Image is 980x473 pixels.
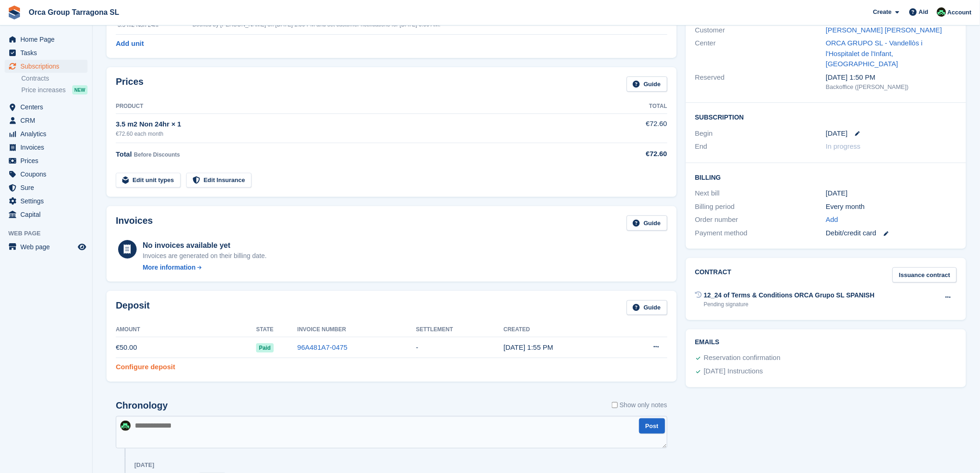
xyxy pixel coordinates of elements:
font: Pending signature [704,301,749,308]
font: Amount [116,326,140,333]
a: Price increases NEW [21,85,88,95]
font: €72.60 [646,150,667,158]
font: Edit unit types [132,177,174,183]
a: Store Preview [76,241,88,252]
a: menu [5,46,88,59]
font: Total [649,103,667,109]
font: Invoices [116,215,153,226]
font: Web page [8,230,41,237]
a: Guide [627,215,667,231]
font: Prices [20,157,38,164]
font: End [695,142,708,150]
font: Guide [644,220,661,227]
a: menu [5,127,88,140]
font: No invoices available yet [143,241,230,249]
font: Capital [20,211,41,218]
img: Tania [120,421,131,431]
font: [DATE] [134,461,154,468]
a: menu [5,240,88,253]
font: Web page [20,243,50,251]
font: Before Discounts [134,151,180,158]
font: Debit/credit card [826,229,876,237]
font: Price increases [21,86,66,94]
font: Reservation confirmation [704,353,781,361]
a: menu [5,114,88,127]
font: Post [646,423,659,429]
font: €72.60 [646,120,667,127]
font: Prices [116,76,144,87]
font: Guide [644,81,661,88]
font: Total [116,150,132,158]
a: Guide [627,300,667,315]
font: Centers [20,103,43,111]
a: menu [5,208,88,221]
font: [DATE] Instructions [704,367,763,375]
font: Guide [644,304,661,311]
img: Tania [937,7,946,17]
a: Add unit [116,38,144,49]
font: ORCA GRUPO SL - Vandellòs i l'Hospitalet de l'Infant, [GEOGRAPHIC_DATA] [826,39,923,68]
font: Analytics [20,130,46,138]
font: Sure [20,184,34,191]
a: Configure deposit [116,362,175,372]
font: Invoices are generated on their billing date. [143,252,267,259]
font: Add unit [116,39,144,47]
font: Product [116,103,143,109]
font: NEW [75,88,85,93]
font: Contract [695,268,732,276]
font: [DATE] 1:55 PM [503,343,553,351]
font: Emails [695,338,720,346]
a: menu [5,33,88,46]
a: More information [143,263,267,272]
font: Configure deposit [116,363,175,371]
font: Created [503,326,530,333]
font: Subscriptions [20,63,59,70]
font: 3.5 m2 Non 24hr [118,22,159,28]
font: Reserved [695,73,725,81]
a: [PERSON_NAME] [PERSON_NAME] [826,26,942,34]
font: Billing [695,174,721,181]
font: Begin [695,129,713,137]
a: menu [5,60,88,73]
font: [DATE] [826,129,848,137]
font: €50.00 [116,343,137,351]
font: Customer [695,26,725,34]
font: Subscription [695,114,744,121]
font: Invoice number [297,326,346,333]
font: Backoffice ([PERSON_NAME]) [826,83,909,90]
font: Order number [695,215,738,223]
button: Post [639,418,665,434]
font: Center [695,39,716,47]
font: - [416,343,418,351]
a: 96A481A7-0475 [297,343,347,351]
time: 2025-10-02 23:00:00 UTC [826,128,848,139]
font: €72.60 each month [116,131,163,137]
font: Contracts [21,75,49,82]
a: Guide [627,76,667,92]
font: Paid [259,345,270,351]
font: Chronology [116,400,168,410]
time: 2025-09-29 11:55:22 UTC [503,343,553,351]
font: 3.5 m2 Non 24hr × 1 [116,120,181,128]
a: menu [5,181,88,194]
font: In progress [826,142,861,150]
font: Account [948,9,972,16]
font: 12_24 of Terms & Conditions ORCA Grupo SL SPANISH [704,291,875,299]
font: Create [873,8,892,15]
font: Edit Insurance [204,177,245,183]
font: Add [826,215,838,223]
font: Deposit [116,300,150,310]
font: Settings [20,197,44,205]
a: menu [5,168,88,181]
font: Aid [919,8,929,15]
a: Orca Group Tarragona SL [25,5,123,20]
a: Contracts [21,74,88,83]
input: Show only notes [612,400,618,410]
font: Billing period [695,202,735,210]
font: Next bill [695,189,720,197]
font: Payment method [695,229,748,237]
a: menu [5,195,88,208]
font: Tasks [20,49,37,57]
font: More information [143,264,195,271]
